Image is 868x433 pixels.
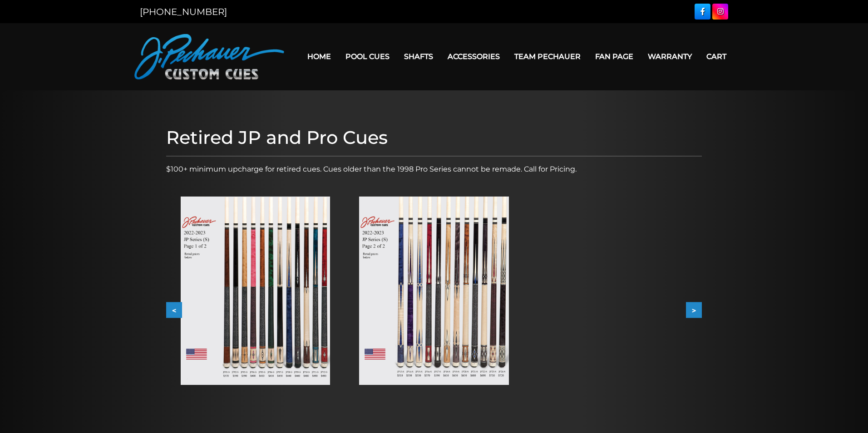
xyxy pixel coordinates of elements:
[140,6,227,17] a: [PHONE_NUMBER]
[440,45,507,68] a: Accessories
[166,127,702,148] h1: Retired JP and Pro Cues
[166,302,702,318] div: Carousel Navigation
[134,34,284,79] img: Pechauer Custom Cues
[588,45,641,68] a: Fan Page
[641,45,699,68] a: Warranty
[397,45,440,68] a: Shafts
[686,302,702,318] button: >
[300,45,338,68] a: Home
[166,164,702,175] p: $100+ minimum upcharge for retired cues. Cues older than the 1998 Pro Series cannot be remade. Ca...
[699,45,734,68] a: Cart
[507,45,588,68] a: Team Pechauer
[166,302,182,318] button: <
[338,45,397,68] a: Pool Cues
